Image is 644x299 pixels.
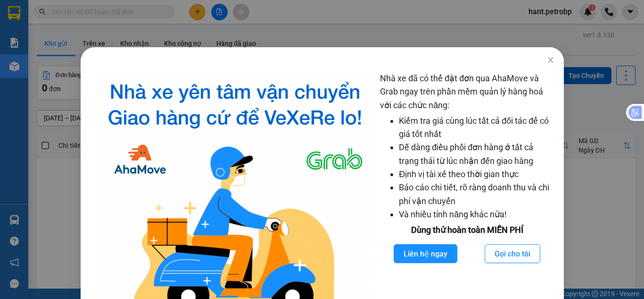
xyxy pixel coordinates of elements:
span: Gọi cho tôi [495,248,530,260]
span: close [546,56,554,64]
li: Định vị tài xế theo thời gian thực [399,168,554,181]
li: Kiểm tra giá cùng lúc tất cả đối tác để có giá tốt nhất [399,114,554,141]
li: Dễ dàng điều phối đơn hàng ở tất cả trạng thái từ lúc nhận đến giao hàng [399,141,554,168]
button: Liên hệ ngay [394,244,457,263]
div: Dùng thử hoàn toàn MIỄN PHÍ [380,223,554,237]
li: Và nhiều tính năng khác nữa! [399,208,554,221]
button: Gọi cho tôi [485,244,540,263]
li: Báo cáo chi tiết, rõ ràng doanh thu và chi phí vận chuyển [399,181,554,208]
button: Close [537,47,563,74]
span: Liên hệ ngay [404,248,447,260]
